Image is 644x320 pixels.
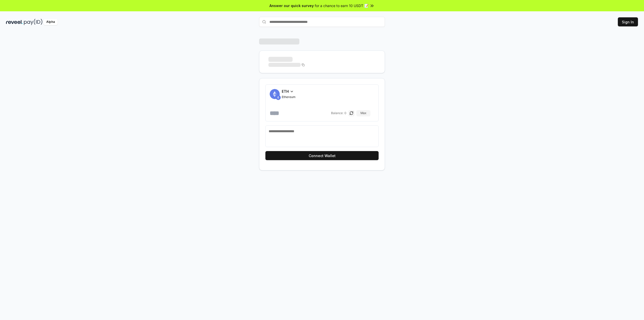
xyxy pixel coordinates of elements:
[618,17,638,26] button: Sign In
[24,19,43,25] img: pay_id
[265,151,379,160] button: Connect Wallet
[331,111,343,115] span: Balance:
[44,19,58,25] div: Alpha
[282,95,296,99] span: Ethereum
[282,89,289,94] span: ETH
[6,19,23,25] img: reveel_dark
[269,3,314,8] span: Answer our quick survey
[356,110,370,116] button: Max
[344,111,346,115] span: 0
[315,3,369,8] span: for a chance to earn 10 USDT 📝
[276,95,281,100] img: ETH.svg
